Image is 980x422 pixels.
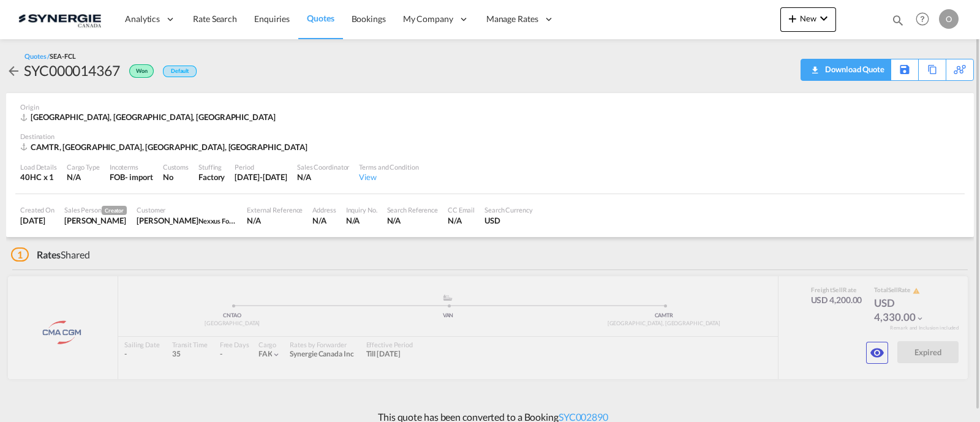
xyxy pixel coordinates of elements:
[807,59,884,79] div: Quote PDF is not available at this time
[235,171,287,183] div: 6 Sep 2025
[102,206,127,215] span: Creator
[6,64,21,78] md-icon: icon-arrow-left
[346,205,377,214] div: Inquiry No.
[193,13,237,24] span: Rate Search
[912,9,939,31] div: Help
[6,61,24,80] div: icon-arrow-left
[307,13,334,23] span: Quotes
[346,215,377,226] div: N/A
[198,216,239,225] span: Nexxus Foods
[125,171,153,183] div: - import
[247,205,303,214] div: External Reference
[137,215,237,226] div: Richard Brazeau
[235,162,287,171] div: Period
[20,141,311,153] div: CAMTR, Montreal, QC, Americas
[163,171,189,183] div: No
[816,11,831,26] md-icon: icon-chevron-down
[163,66,197,77] div: Default
[198,162,225,171] div: Stuffing
[247,215,303,226] div: N/A
[785,13,831,23] span: New
[64,205,127,215] div: Sales Person
[24,61,120,80] div: SYC000014367
[24,51,76,61] div: Quotes /SEA-FCL
[312,215,336,226] div: N/A
[448,205,475,214] div: CC Email
[486,13,538,25] span: Manage Rates
[136,67,151,79] span: Won
[403,13,453,25] span: My Company
[785,11,800,26] md-icon: icon-plus 400-fg
[387,205,438,214] div: Search Reference
[359,162,418,171] div: Terms and Condition
[387,215,438,226] div: N/A
[448,215,475,226] div: N/A
[822,59,884,79] div: Download Quote
[891,13,905,32] div: icon-magnify
[18,6,101,33] img: 1f56c880d42311ef80fc7dca854c8e59.png
[20,171,57,183] div: 40HC x 1
[870,345,884,360] md-icon: icon-eye
[67,171,100,183] div: N/A
[50,52,75,60] span: SEA-FCL
[297,171,349,183] div: N/A
[163,162,189,171] div: Customs
[891,13,905,27] md-icon: icon-magnify
[484,215,533,226] div: USD
[780,7,836,32] button: icon-plus 400-fgNewicon-chevron-down
[64,215,127,226] div: Rosa Ho
[484,205,533,214] div: Search Currency
[198,171,225,183] div: Factory Stuffing
[807,59,884,79] div: Download Quote
[891,59,918,80] div: Save As Template
[20,132,960,141] div: Destination
[120,61,157,80] div: Won
[912,9,933,29] span: Help
[37,249,61,260] span: Rates
[359,171,418,183] div: View
[352,13,386,24] span: Bookings
[31,112,276,122] span: [GEOGRAPHIC_DATA], [GEOGRAPHIC_DATA], [GEOGRAPHIC_DATA]
[20,205,55,214] div: Created On
[866,342,888,364] button: icon-eye
[807,61,822,70] md-icon: icon-download
[137,205,237,214] div: Customer
[11,247,29,262] span: 1
[297,162,349,171] div: Sales Coordinator
[312,205,336,214] div: Address
[110,171,125,183] div: FOB
[110,162,153,171] div: Incoterms
[11,248,90,262] div: Shared
[254,13,290,24] span: Enquiries
[125,13,160,25] span: Analytics
[20,111,279,122] div: CNTAO, Qingdao, Asia Pacific
[20,102,960,111] div: Origin
[939,9,959,29] div: O
[20,215,55,226] div: 27 Aug 2025
[20,162,57,171] div: Load Details
[67,162,100,171] div: Cargo Type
